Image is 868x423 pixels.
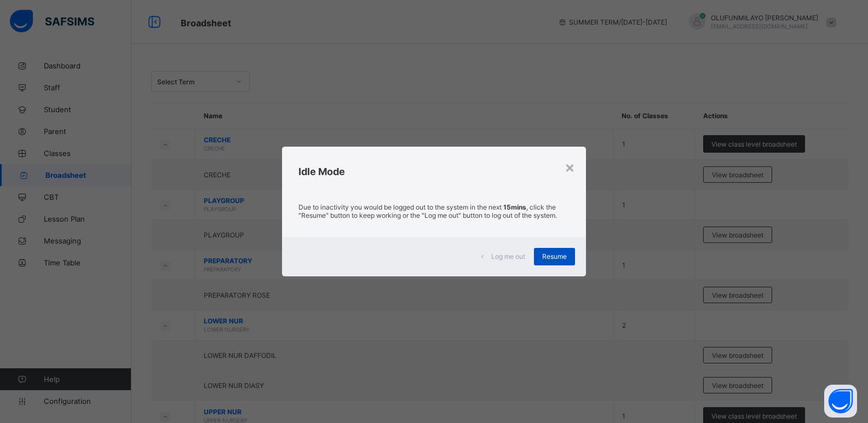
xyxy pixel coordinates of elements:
strong: 15mins [503,203,526,211]
span: Log me out [491,252,525,260]
div: × [565,158,575,176]
p: Due to inactivity you would be logged out to the system in the next , click the "Resume" button t... [298,203,570,219]
button: Open asap [824,385,857,418]
span: Resume [542,252,567,260]
h2: Idle Mode [298,166,570,177]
